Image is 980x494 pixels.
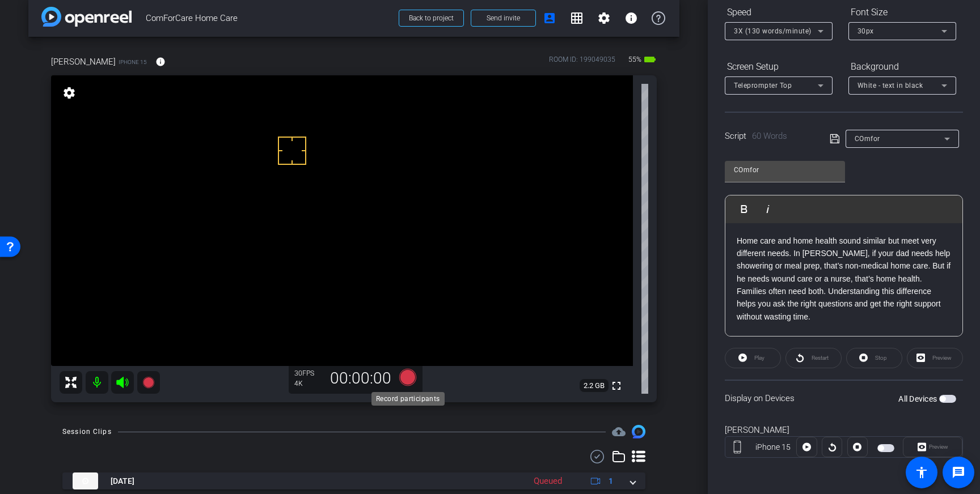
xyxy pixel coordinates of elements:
[734,27,812,35] span: 3X (130 words/minute)
[612,425,626,438] span: Destinations for your clips
[857,82,923,90] span: White - text in black
[528,475,568,488] div: Queued
[848,57,956,76] div: Background
[62,426,112,437] div: Session Clips
[399,10,464,27] button: Back to project
[725,380,963,416] div: Display on Devices
[752,131,787,141] span: 60 Words
[734,82,792,90] span: Teleprompter Top
[624,11,638,25] mat-icon: info
[643,53,657,66] mat-icon: battery_std
[898,393,939,404] label: All Devices
[549,54,615,71] div: ROOM ID: 199049035
[61,86,77,100] mat-icon: settings
[734,163,836,177] input: Title
[855,135,880,143] span: COmfor
[725,424,963,437] div: [PERSON_NAME]
[471,10,536,27] button: Send invite
[737,235,951,323] p: Home care and home health sound similar but meet very different needs. In [PERSON_NAME], if your ...
[73,472,98,489] img: thumb-nail
[487,14,520,23] span: Send invite
[610,379,623,393] mat-icon: fullscreen
[119,58,147,66] span: iPhone 15
[294,379,323,388] div: 4K
[915,466,928,479] mat-icon: accessibility
[146,7,392,29] span: ComForCare Home Care
[848,3,956,22] div: Font Size
[155,57,166,67] mat-icon: info
[51,56,116,68] span: [PERSON_NAME]
[294,369,323,378] div: 30
[580,379,609,393] span: 2.2 GB
[612,425,626,438] mat-icon: cloud_upload
[609,475,613,487] span: 1
[543,11,556,25] mat-icon: account_box
[111,475,134,487] span: [DATE]
[62,472,645,489] mat-expansion-panel-header: thumb-nail[DATE]Queued1
[597,11,611,25] mat-icon: settings
[302,369,314,377] span: FPS
[632,425,645,438] img: Session clips
[371,392,445,406] div: Record participants
[41,7,132,27] img: app-logo
[409,14,454,22] span: Back to project
[952,466,965,479] mat-icon: message
[725,57,833,76] div: Screen Setup
[725,130,814,143] div: Script
[627,50,643,69] span: 55%
[725,3,833,22] div: Speed
[323,369,399,388] div: 00:00:00
[570,11,584,25] mat-icon: grid_on
[749,441,797,453] div: iPhone 15
[857,27,874,35] span: 30px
